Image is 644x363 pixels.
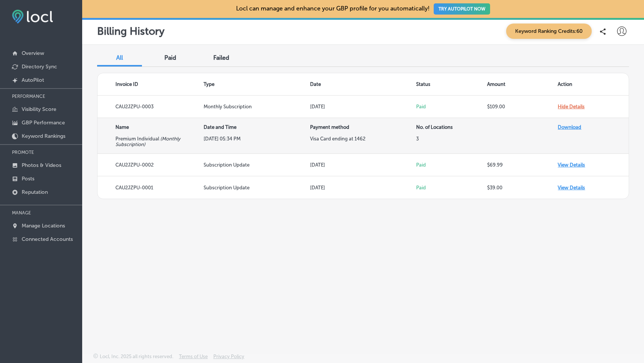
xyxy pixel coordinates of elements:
[22,63,57,70] p: Directory Sync
[204,73,310,96] th: Type
[558,154,629,176] td: View Details
[434,3,490,15] button: TRY AUTOPILOT NOW
[558,124,581,130] a: Download
[97,25,164,37] p: Billing History
[22,189,48,195] p: Reputation
[22,50,44,56] p: Overview
[116,54,123,61] span: All
[416,96,487,118] td: Paid
[204,118,310,136] th: Date and Time
[22,106,56,112] p: Visibility Score
[204,136,310,154] td: Aug 10, 2025 at 05:34 PM
[97,118,204,136] th: Name
[213,54,229,61] span: Failed
[416,73,487,96] th: Status
[115,136,180,147] i: ( Monthly Subscription )
[558,73,629,96] th: Action
[310,96,416,118] td: [DATE]
[310,154,416,176] td: [DATE]
[487,176,558,199] td: $39.00
[97,136,204,154] td: Premium Individual
[416,118,487,136] th: No. of Locations
[506,24,592,39] span: Keyword Ranking Credits: 60
[213,354,244,363] a: Privacy Policy
[22,236,73,242] p: Connected Accounts
[164,54,176,61] span: Paid
[179,354,208,363] a: Terms of Use
[97,176,204,199] td: CAU2JZPU-0001
[22,133,65,139] p: Keyword Rankings
[558,96,629,118] td: Hide Details
[97,73,204,96] th: Invoice ID
[416,154,487,176] td: Paid
[558,176,629,199] td: View Details
[22,176,34,182] p: Posts
[487,154,558,176] td: $69.99
[97,154,204,176] td: CAU2JZPU-0002
[22,120,65,126] p: GBP Performance
[487,96,558,118] td: $109.00
[97,96,204,118] td: CAU2JZPU-0003
[100,354,173,359] p: Locl, Inc. 2025 all rights reserved.
[416,176,487,199] td: Paid
[204,176,310,199] td: Subscription Update
[12,10,53,24] img: fda3e92497d09a02dc62c9cd864e3231.png
[310,73,416,96] th: Date
[22,162,61,168] p: Photos & Videos
[22,77,44,83] p: AutoPilot
[310,136,416,154] td: Visa Card ending at 1462
[204,154,310,176] td: Subscription Update
[416,136,487,154] td: 3
[204,96,310,118] td: Monthly Subscription
[487,73,558,96] th: Amount
[22,223,65,229] p: Manage Locations
[310,118,416,136] th: Payment method
[310,176,416,199] td: [DATE]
